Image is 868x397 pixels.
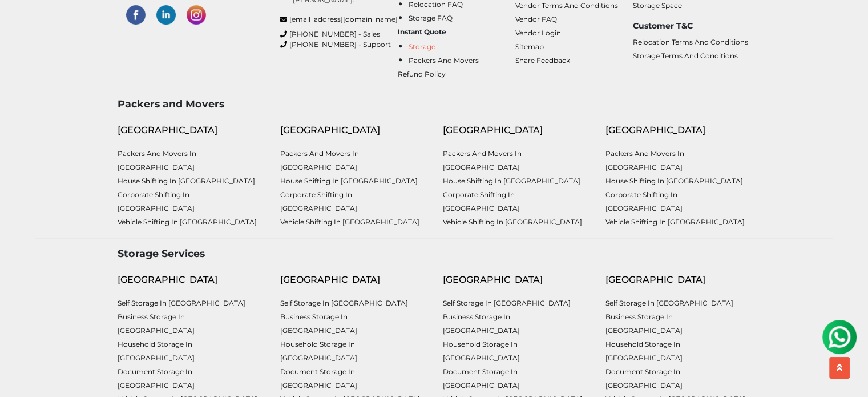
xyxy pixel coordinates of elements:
[409,42,435,51] a: Storage
[633,21,750,31] h6: Customer T&C
[605,177,743,185] a: House shifting in [GEOGRAPHIC_DATA]
[118,149,196,171] a: Packers and Movers in [GEOGRAPHIC_DATA]
[118,367,195,390] a: Document Storage in [GEOGRAPHIC_DATA]
[605,273,751,287] div: [GEOGRAPHIC_DATA]
[118,273,263,287] div: [GEOGRAPHIC_DATA]
[443,367,520,390] a: Document Storage in [GEOGRAPHIC_DATA]
[443,123,588,137] div: [GEOGRAPHIC_DATA]
[605,299,733,307] a: Self Storage in [GEOGRAPHIC_DATA]
[515,15,557,23] a: Vendor FAQ
[118,340,195,362] a: Household Storage in [GEOGRAPHIC_DATA]
[605,149,684,171] a: Packers and Movers in [GEOGRAPHIC_DATA]
[118,247,751,259] h3: Storage Services
[118,123,263,137] div: [GEOGRAPHIC_DATA]
[443,299,571,307] a: Self Storage in [GEOGRAPHIC_DATA]
[118,312,195,335] a: Business Storage in [GEOGRAPHIC_DATA]
[280,39,398,50] a: [PHONE_NUMBER] - Support
[280,218,419,226] a: Vehicle shifting in [GEOGRAPHIC_DATA]
[605,312,683,335] a: Business Storage in [GEOGRAPHIC_DATA]
[443,149,522,171] a: Packers and Movers in [GEOGRAPHIC_DATA]
[605,367,683,390] a: Document Storage in [GEOGRAPHIC_DATA]
[187,5,206,25] img: instagram-social-links
[515,42,544,51] a: Sitemap
[443,340,520,362] a: Household Storage in [GEOGRAPHIC_DATA]
[443,218,582,226] a: Vehicle shifting in [GEOGRAPHIC_DATA]
[633,1,682,10] a: Storage Space
[11,11,34,34] img: whatsapp-icon.svg
[605,190,683,212] a: Corporate Shifting in [GEOGRAPHIC_DATA]
[118,299,245,307] a: Self Storage in [GEOGRAPHIC_DATA]
[829,357,850,379] button: scroll up
[156,5,176,25] img: linked-in-social-links
[118,218,257,226] a: Vehicle shifting in [GEOGRAPHIC_DATA]
[280,123,426,137] div: [GEOGRAPHIC_DATA]
[443,190,520,212] a: Corporate Shifting in [GEOGRAPHIC_DATA]
[605,123,751,137] div: [GEOGRAPHIC_DATA]
[280,367,357,390] a: Document Storage in [GEOGRAPHIC_DATA]
[280,190,357,212] a: Corporate Shifting in [GEOGRAPHIC_DATA]
[605,218,745,226] a: Vehicle shifting in [GEOGRAPHIC_DATA]
[443,273,588,287] div: [GEOGRAPHIC_DATA]
[605,340,683,362] a: Household Storage in [GEOGRAPHIC_DATA]
[280,299,408,307] a: Self Storage in [GEOGRAPHIC_DATA]
[398,70,446,78] a: Refund Policy
[280,312,357,335] a: Business Storage in [GEOGRAPHIC_DATA]
[126,5,146,25] img: facebook-social-links
[515,56,570,65] a: Share Feedback
[280,177,418,185] a: House shifting in [GEOGRAPHIC_DATA]
[118,177,255,185] a: House shifting in [GEOGRAPHIC_DATA]
[515,29,561,37] a: Vendor Login
[398,27,446,36] b: Instant Quote
[280,273,426,287] div: [GEOGRAPHIC_DATA]
[633,38,748,46] a: Relocation Terms and Conditions
[280,14,398,25] a: [EMAIL_ADDRESS][DOMAIN_NAME]
[443,312,520,335] a: Business Storage in [GEOGRAPHIC_DATA]
[118,190,195,212] a: Corporate Shifting in [GEOGRAPHIC_DATA]
[443,177,580,185] a: House shifting in [GEOGRAPHIC_DATA]
[515,1,618,10] a: Vendor Terms and Conditions
[280,29,398,39] a: [PHONE_NUMBER] - Sales
[633,51,738,60] a: Storage Terms and Conditions
[118,98,751,110] h3: Packers and Movers
[409,14,453,22] a: Storage FAQ
[409,56,479,65] a: Packers and Movers
[280,340,357,362] a: Household Storage in [GEOGRAPHIC_DATA]
[280,149,359,171] a: Packers and Movers in [GEOGRAPHIC_DATA]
